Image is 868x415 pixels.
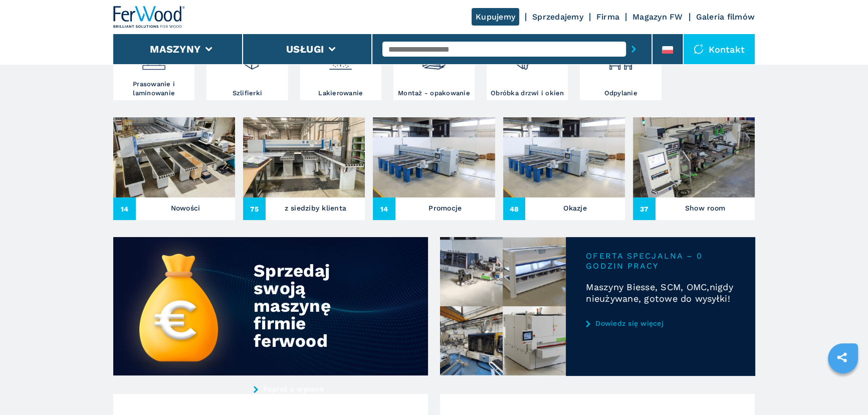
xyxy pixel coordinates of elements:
[626,38,641,61] button: submit-button
[113,237,428,375] img: Sprzedaj swoją maszynę firmie ferwood
[503,117,625,220] a: Okazje48Okazje
[373,197,395,220] span: 14
[113,197,136,220] span: 14
[825,370,860,407] iframe: Chat
[373,117,495,220] a: Promocje14Promocje
[113,6,185,28] img: Ferwood
[318,89,363,98] h3: Lakierowanie
[150,43,200,55] button: Maszyny
[243,117,365,220] a: z siedziby klienta75z siedziby klienta
[503,117,625,197] img: Okazje
[286,43,324,55] button: Usługi
[633,197,656,220] span: 37
[491,89,564,98] h3: Obróbka drzwi i okien
[696,12,755,22] a: Galeria filmów
[206,35,288,100] a: Szlifierki
[633,117,755,197] img: Show room
[596,12,619,22] a: Firma
[254,262,384,350] div: Sprzedaj swoją maszynę firmie ferwood
[503,197,526,220] span: 48
[632,12,683,22] a: Magazyn FW
[113,117,235,220] a: Nowości14Nowości
[428,201,462,215] h3: Promocje
[532,12,583,22] a: Sprzedajemy
[604,89,637,98] h3: Odpylanie
[243,197,266,220] span: 75
[113,35,194,100] a: Prasowanie i laminowanie
[373,117,495,197] img: Promocje
[398,89,470,98] h3: Montaż - opakowanie
[586,319,735,327] a: Dowiedz się więcej
[694,44,704,54] img: Kontakt
[284,201,346,215] h3: z siedziby klienta
[684,34,755,64] div: Kontakt
[580,35,661,100] a: Odpylanie
[393,35,475,100] a: Montaż - opakowanie
[829,345,854,370] a: sharethis
[685,201,725,215] h3: Show room
[233,89,263,98] h3: Szlifierki
[300,35,381,100] a: Lakierowanie
[633,117,755,220] a: Show room37Show room
[243,117,365,197] img: z siedziby klienta
[171,201,200,215] h3: Nowości
[472,8,519,26] a: Kupujemy
[113,117,235,197] img: Nowości
[487,35,568,100] a: Obróbka drzwi i okien
[440,237,566,375] img: Maszyny Biesse, SCM, OMC,nigdy nieużywane, gotowe do wysyłki!
[563,201,587,215] h3: Okazje
[116,80,192,98] h3: Prasowanie i laminowanie
[254,385,392,393] a: Poproś o wycenę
